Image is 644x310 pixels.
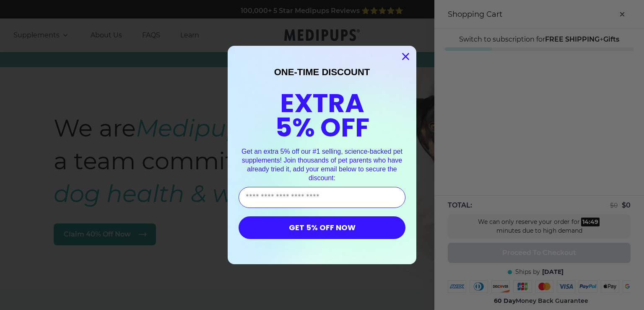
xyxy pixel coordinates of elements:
[280,85,364,121] span: EXTRA
[275,109,369,146] span: 5% OFF
[398,49,413,64] button: Close dialog
[241,148,402,181] span: Get an extra 5% off our #1 selling, science-backed pet supplements! Join thousands of pet parents...
[239,216,405,239] button: GET 5% OFF NOW
[274,67,370,77] span: ONE-TIME DISCOUNT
